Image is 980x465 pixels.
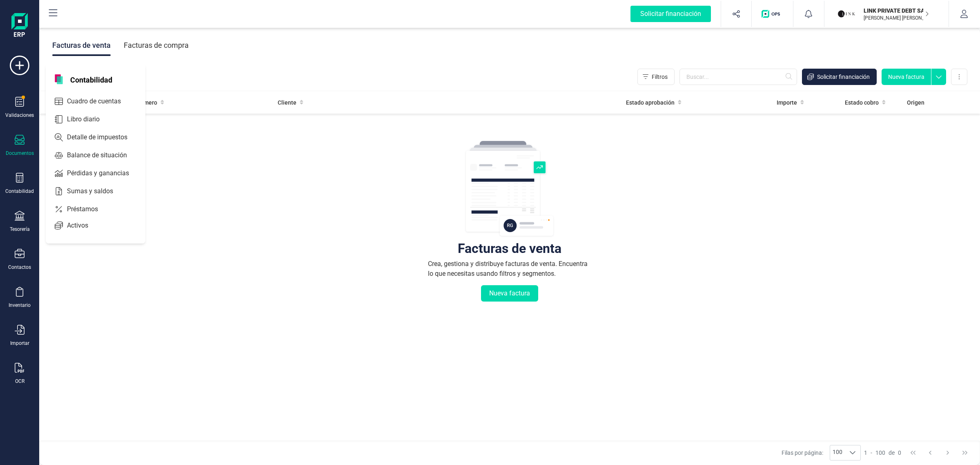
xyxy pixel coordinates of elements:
span: Importe [777,98,797,107]
button: LILINK PRIVATE DEBT SA[PERSON_NAME] [PERSON_NAME] [834,1,939,27]
p: [PERSON_NAME] [PERSON_NAME] [864,15,929,21]
img: Logo de OPS [762,10,783,18]
span: 1 [864,449,867,457]
div: Facturas de venta [52,35,111,56]
div: Validaciones [5,112,34,118]
div: Filas por página: [782,445,861,461]
span: Cliente [278,98,296,107]
span: Detalle de impuestos [64,132,142,142]
span: Solicitar financiación [817,73,870,81]
div: Facturas de venta [458,244,561,253]
img: LI [837,5,855,23]
span: Préstamos [64,204,113,214]
button: Nueva factura [882,69,931,85]
span: Origen [907,98,924,107]
div: Contactos [8,264,31,271]
span: Número [136,98,157,107]
span: de [889,449,895,457]
img: img-empty-table.svg [465,140,555,238]
span: Libro diario [64,114,114,124]
span: 0 [898,449,901,457]
span: Filtros [652,73,668,81]
span: Pérdidas y ganancias [64,168,144,178]
div: Importar [10,340,29,347]
div: Facturas de compra [124,35,189,56]
button: Solicitar financiación [802,69,877,85]
input: Buscar... [679,69,797,85]
div: Inventario [9,302,31,309]
div: Crea, gestiona y distribuye facturas de venta. Encuentra lo que necesitas usando filtros y segmen... [428,259,591,279]
div: Solicitar financiación [630,6,711,22]
div: OCR [15,378,24,385]
div: Tesorería [10,226,30,232]
span: 100 [830,445,845,460]
span: Cuadro de cuentas [64,96,136,106]
span: Estado aprobación [626,98,675,107]
span: Contabilidad [65,74,117,84]
span: Activos [64,221,103,230]
button: Solicitar financiación [621,1,721,27]
button: Next Page [940,445,955,461]
button: First Page [905,445,921,461]
button: Filtros [637,69,675,85]
span: 100 [875,449,885,457]
span: Balance de situación [64,150,142,160]
img: Logo Finanedi [11,13,28,39]
span: Sumas y saldos [64,186,128,196]
div: Documentos [6,150,34,156]
button: Logo de OPS [757,1,788,27]
div: - [864,449,901,457]
span: Estado cobro [845,98,879,107]
button: Previous Page [922,445,938,461]
div: Contabilidad [5,188,34,194]
p: LINK PRIVATE DEBT SA [864,7,929,15]
button: Nueva factura [481,285,538,302]
button: Last Page [957,445,973,461]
